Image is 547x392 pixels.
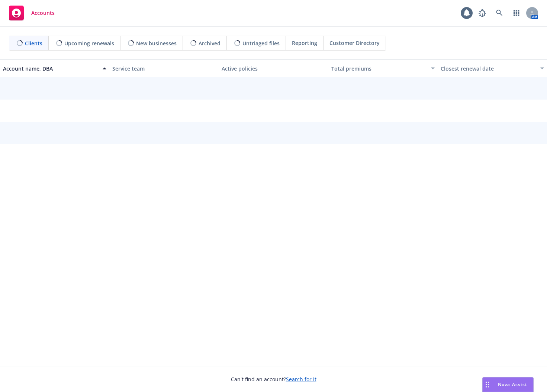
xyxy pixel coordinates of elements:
[331,65,427,72] div: Total premiums
[112,65,216,72] div: Service team
[242,39,280,47] span: Untriaged files
[438,59,547,77] button: Closest renewal date
[441,65,536,72] div: Closest renewal date
[286,376,316,383] a: Search for it
[492,6,507,20] a: Search
[509,6,524,20] a: Switch app
[219,59,328,77] button: Active policies
[64,39,114,47] span: Upcoming renewals
[475,6,490,20] a: Report a Bug
[231,375,316,383] span: Can't find an account?
[222,65,325,72] div: Active policies
[328,59,438,77] button: Total premiums
[329,39,380,47] span: Customer Directory
[25,39,42,47] span: Clients
[292,39,317,47] span: Reporting
[31,10,55,16] span: Accounts
[482,377,534,392] button: Nova Assist
[498,381,527,388] span: Nova Assist
[6,3,58,23] a: Accounts
[483,378,492,392] div: Drag to move
[199,39,221,47] span: Archived
[136,39,177,47] span: New businesses
[3,65,98,72] div: Account name, DBA
[109,59,219,77] button: Service team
